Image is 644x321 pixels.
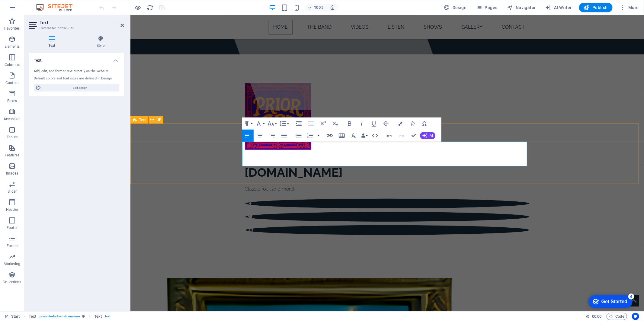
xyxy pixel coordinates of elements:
[395,117,406,130] button: Colors
[356,117,367,130] button: Italic (Ctrl+I)
[507,5,536,11] span: Navigator
[360,130,369,142] button: Data Bindings
[5,153,19,158] p: Features
[40,20,124,25] h2: Text
[408,130,419,142] button: Confirm (Ctrl+⏎)
[6,171,18,176] p: Images
[139,118,146,122] span: Text
[94,313,102,320] span: Click to select. Double-click to edit
[266,117,278,130] button: Font Size
[29,53,124,64] h4: Text
[419,117,430,130] button: Special Characters
[407,117,418,130] button: Icons
[592,313,601,320] span: 00 00
[34,69,119,74] div: Add, edit, and format text directly on the website.
[7,135,18,140] p: Tables
[330,5,335,10] i: On resize automatically adjust zoom level to fit chosen device.
[82,315,85,318] i: This element is a customizable preset
[324,130,335,142] button: Insert Link
[29,313,36,320] span: Click to select. Double-click to edit
[617,3,641,12] button: More
[543,3,574,12] button: AI Writer
[336,130,348,142] button: Insert Table
[607,313,627,320] button: Code
[254,130,266,142] button: Align Center
[45,1,51,7] div: 4
[305,130,316,142] button: Ordered List
[314,4,324,11] h6: 100%
[609,313,624,320] span: Code
[396,130,407,142] button: Redo (Ctrl+Shift+Z)
[4,26,20,31] p: Favorites
[40,25,112,31] h3: Element #ed-652429348
[77,36,124,48] h4: Style
[34,76,119,81] div: Default colors and font sizes are defined in Design.
[632,313,639,320] button: Usercentrics
[546,5,572,11] span: AI Writer
[5,44,20,49] p: Elements
[29,313,110,320] nav: breadcrumb
[146,4,154,11] button: reload
[4,262,20,266] p: Marketing
[6,207,18,212] p: Header
[505,3,538,12] button: Navigator
[242,130,254,142] button: Align Left
[430,134,433,137] span: AI
[420,132,435,139] button: AI
[620,5,639,11] span: More
[579,3,613,12] button: Publish
[266,130,278,142] button: Align Right
[18,7,44,12] div: Get Started
[369,130,381,142] button: HTML
[104,313,110,320] span: . text
[3,280,21,284] p: Collections
[476,5,497,11] span: Pages
[317,117,329,130] button: Superscript
[384,130,395,142] button: Undo (Ctrl+Z)
[34,84,119,91] button: Edit design
[254,117,266,130] button: Font Family
[8,189,17,194] p: Slider
[7,243,18,248] p: Forms
[278,117,290,130] button: Line Height
[5,313,20,320] a: Click to cancel selection. Double-click to open Pages
[368,117,380,130] button: Underline (Ctrl+U)
[305,4,326,11] button: 100%
[134,4,142,11] button: Click here to leave preview mode and continue editing
[278,130,290,142] button: Align Justify
[5,3,49,16] div: Get Started 4 items remaining, 20% complete
[242,117,254,130] button: Paragraph Format
[147,4,154,11] i: Reload page
[43,84,117,91] span: Edit design
[114,150,213,164] span: [DOMAIN_NAME]
[442,3,469,12] button: Design
[344,117,355,130] button: Bold (Ctrl+B)
[329,117,341,130] button: Subscript
[596,314,597,319] span: :
[380,117,392,130] button: Strikethrough
[348,130,360,142] button: Clear Formatting
[474,3,500,12] button: Pages
[5,62,20,67] p: Columns
[5,80,19,85] p: Content
[4,117,21,121] p: Accordion
[293,130,304,142] button: Unordered List
[35,4,80,11] img: Editor Logo
[29,36,77,48] h4: Text
[293,117,305,130] button: Increase Indent
[7,225,18,230] p: Footer
[39,313,80,320] span: . preset-text-v2-wireframe-one
[305,117,317,130] button: Decrease Indent
[586,313,602,320] h6: Session time
[584,5,608,11] span: Publish
[316,130,321,142] button: Ordered List
[444,5,467,11] span: Design
[7,98,17,103] p: Boxes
